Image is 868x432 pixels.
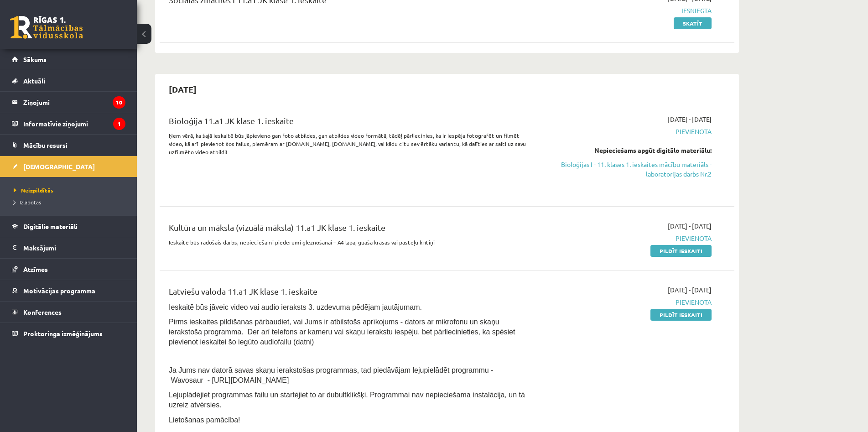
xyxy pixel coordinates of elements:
[12,259,125,280] a: Atzīmes
[169,391,525,409] span: Lejuplādējiet programmas failu un startējiet to ar dubultklikšķi. Programmai nav nepieciešama ins...
[12,92,125,113] a: Ziņojumi10
[169,238,526,246] p: Ieskaitē būs radošais darbs, nepieciešami piederumi gleznošanai – A4 lapa, guaša krāsas vai paste...
[650,309,712,321] a: Pildīt ieskaiti
[10,16,83,39] a: Rīgas 1. Tālmācības vidusskola
[12,49,125,70] a: Sākums
[169,366,493,384] span: Ja Jums nav datorā savas skaņu ierakstošas programmas, tad piedāvājam lejupielādēt programmu - Wa...
[540,127,712,136] span: Pievienota
[650,245,712,257] a: Pildīt ieskaiti
[668,221,712,231] span: [DATE] - [DATE]
[668,115,712,124] span: [DATE] - [DATE]
[540,234,712,243] span: Pievienota
[540,297,712,307] span: Pievienota
[12,156,125,177] a: [DEMOGRAPHIC_DATA]
[12,216,125,237] a: Digitālie materiāli
[169,221,526,238] div: Kultūra un māksla (vizuālā māksla) 11.a1 JK klase 1. ieskaite
[12,323,125,344] a: Proktoringa izmēģinājums
[12,113,125,134] a: Informatīvie ziņojumi1
[12,302,125,323] a: Konferences
[540,146,712,155] div: Nepieciešams apgūt digitālo materiālu:
[169,318,515,346] span: Pirms ieskaites pildīšanas pārbaudiet, vai Jums ir atbilstošs aprīkojums - dators ar mikrofonu un...
[169,131,526,156] p: Ņem vērā, ka šajā ieskaitē būs jāpievieno gan foto atbildes, gan atbildes video formātā, tādēļ pā...
[23,329,103,338] span: Proktoringa izmēģinājums
[14,187,53,194] span: Neizpildītās
[169,416,240,424] span: Lietošanas pamācība!
[23,265,48,273] span: Atzīmes
[23,92,125,113] legend: Ziņojumi
[113,118,125,130] i: 1
[540,160,712,179] a: Bioloģijas I - 11. klases 1. ieskaites mācību materiāls - laboratorijas darbs Nr.2
[23,308,62,316] span: Konferences
[169,285,526,302] div: Latviešu valoda 11.a1 JK klase 1. ieskaite
[23,55,47,63] span: Sākums
[674,17,712,29] a: Skatīt
[169,303,422,311] span: Ieskaitē būs jāveic video vai audio ieraksts 3. uzdevuma pēdējam jautājumam.
[23,222,78,230] span: Digitālie materiāli
[23,141,68,149] span: Mācību resursi
[23,286,95,295] span: Motivācijas programma
[23,113,125,134] legend: Informatīvie ziņojumi
[12,70,125,91] a: Aktuāli
[23,77,45,85] span: Aktuāli
[12,135,125,156] a: Mācību resursi
[540,6,712,16] span: Iesniegta
[23,237,125,258] legend: Maksājumi
[12,237,125,258] a: Maksājumi
[668,285,712,295] span: [DATE] - [DATE]
[14,198,128,206] a: Izlabotās
[113,96,125,109] i: 10
[14,198,41,206] span: Izlabotās
[14,186,128,194] a: Neizpildītās
[169,115,526,131] div: Bioloģija 11.a1 JK klase 1. ieskaite
[23,162,95,171] span: [DEMOGRAPHIC_DATA]
[160,78,206,100] h2: [DATE]
[12,280,125,301] a: Motivācijas programma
